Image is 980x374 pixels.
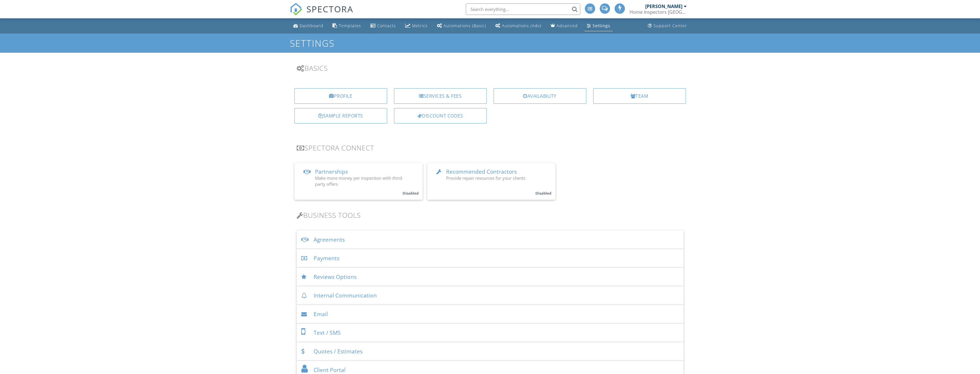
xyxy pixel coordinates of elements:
[290,38,690,48] h1: Settings
[297,324,684,342] div: Text / SMS
[315,168,348,175] span: Partnerships
[645,3,682,9] div: [PERSON_NAME]
[548,21,580,31] a: Advanced
[446,168,517,175] span: Recommended Contractors
[297,144,684,152] h3: Spectora Connect
[294,88,387,104] a: Profile
[535,191,551,196] small: Disabled
[306,3,353,15] span: SPECTORA
[412,23,428,28] div: Metrics
[394,108,487,124] a: Discount Codes
[557,23,578,28] div: Advanced
[297,230,684,249] div: Agreements
[403,191,419,196] small: Disabled
[435,21,488,31] a: Automations (Basic)
[368,21,398,31] a: Contacts
[377,23,396,28] div: Contacts
[294,108,387,124] a: Sample Reports
[330,21,363,31] a: Templates
[339,23,361,28] div: Templates
[297,286,684,305] div: Internal Communication
[300,23,323,28] div: Dashboard
[444,23,486,28] div: Automations (Basic)
[394,88,487,104] a: Services & Fees
[297,249,684,268] div: Payments
[291,21,326,31] a: Dashboard
[446,175,525,181] span: Provide repair resources for your clients
[593,88,686,104] a: Team
[646,21,689,31] a: Support Center
[494,88,586,104] a: Availability
[585,21,613,31] a: Settings
[502,23,541,28] div: Automations (Adv)
[294,163,423,200] a: Partnerships Make more money per inspection with third-party offers Disabled
[493,21,544,31] a: Automations (Advanced)
[315,175,403,187] span: Make more money per inspection with third-party offers
[593,23,610,28] div: Settings
[654,23,687,28] div: Support Center
[290,8,353,20] a: SPECTORA
[297,342,684,361] div: Quotes / Estimates
[427,163,555,200] a: Recommended Contractors Provide repair resources for your clients Disabled
[297,211,684,219] h3: Business Tools
[629,9,687,15] div: Home Inspectors Detroit
[297,305,684,324] div: Email
[466,3,580,15] input: Search everything...
[290,3,302,15] img: The Best Home Inspection Software - Spectora
[403,21,430,31] a: Metrics
[297,64,684,72] h3: Basics
[297,268,684,286] div: Reviews Options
